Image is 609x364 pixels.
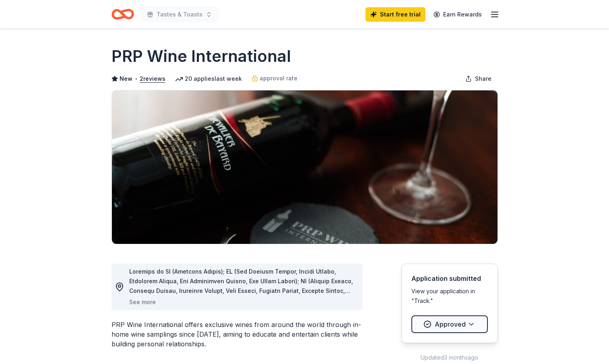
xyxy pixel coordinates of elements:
a: approval rate [252,74,297,83]
span: Tastes & Toasts [157,10,202,19]
div: PRP Wine International offers exclusive wines from around the world through in-home wine sampling... [111,320,363,349]
span: New [120,74,132,84]
a: Start free trial [365,7,425,22]
span: Share [475,74,491,84]
span: approval rate [260,74,297,83]
div: View your application in "Track." [411,286,488,306]
a: Home [111,5,134,24]
div: Application submitted [411,274,488,283]
button: 2reviews [140,74,165,84]
button: Tastes & Toasts [140,6,219,22]
button: See more [129,297,156,307]
h1: PRP Wine International [111,45,291,67]
div: 20 applies last week [175,74,242,84]
img: Image for PRP Wine International [112,90,498,244]
button: Share [459,71,498,87]
div: Updated 3 months ago [401,353,498,362]
span: Approved [435,319,466,329]
span: • [134,76,137,82]
a: Earn Rewards [429,7,487,22]
button: Approved [411,315,488,333]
